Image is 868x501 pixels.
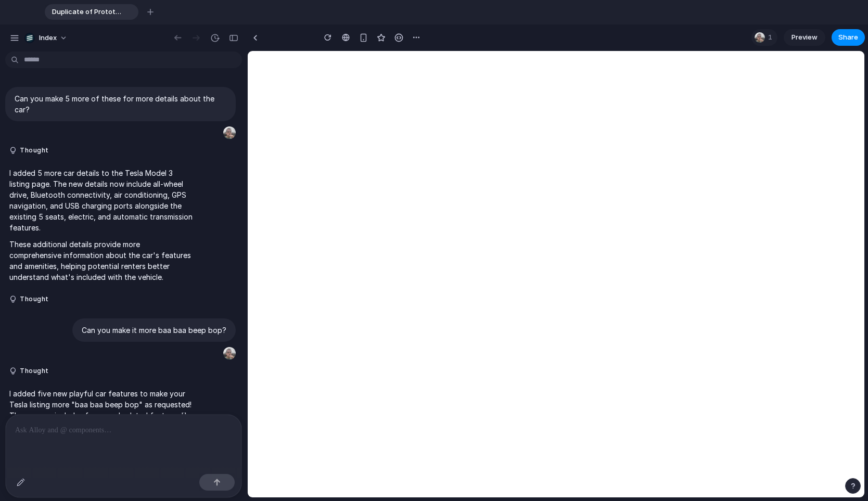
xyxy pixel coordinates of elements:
button: Share [832,29,865,46]
p: Can you make 5 more of these for more details about the car? [15,93,226,115]
span: 1 [768,32,775,43]
p: I added five new playful car features to make your Tesla listing more "baa baa beep bop" as reque... [9,388,194,454]
span: Duplicate of Prototype from Tesla MODEL 3 2025 rental in [GEOGRAPHIC_DATA], [GEOGRAPHIC_DATA] by ... [48,7,122,17]
a: Preview [784,29,825,46]
p: I added 5 more car details to the Tesla Model 3 listing page. The new details now include all-whe... [9,168,194,233]
p: Can you make it more baa baa beep bop? [82,325,226,336]
div: Duplicate of Prototype from Tesla MODEL 3 2025 rental in [GEOGRAPHIC_DATA], [GEOGRAPHIC_DATA] by ... [45,4,138,20]
p: These additional details provide more comprehensive information about the car's features and amen... [9,239,194,282]
button: Index [20,30,73,46]
span: Preview [792,32,818,43]
span: Index [39,33,57,43]
div: 1 [751,29,777,46]
span: Share [838,32,858,43]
